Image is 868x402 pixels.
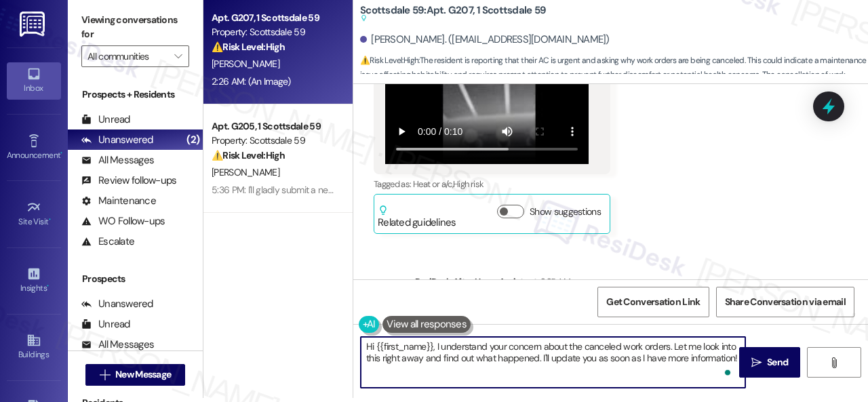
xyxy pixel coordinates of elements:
div: All Messages [81,153,154,167]
a: Insights • [7,262,61,299]
div: (2) [183,129,203,150]
span: Get Conversation Link [606,295,700,309]
div: Review follow-ups [81,174,176,188]
span: New Message [115,367,171,382]
div: Property: Scottsdale 59 [212,25,337,39]
a: Buildings [7,329,61,365]
div: Unanswered [81,297,153,311]
span: High risk [453,178,484,190]
div: Property: Scottsdale 59 [212,134,337,148]
i:  [829,357,839,368]
span: : The resident is reporting that their AC is urgent and asking why work orders are being canceled... [360,54,868,97]
a: Inbox [7,62,61,99]
div: Maintenance [81,194,156,208]
i:  [100,369,110,380]
button: Send [739,347,800,378]
div: Unanswered [81,133,153,147]
label: Viewing conversations for [81,9,189,45]
div: All Messages [81,338,154,352]
div: Prospects [68,272,203,286]
span: Send [767,355,788,369]
div: 2:25 AM [537,275,570,289]
b: Scottsdale 59: Apt. G207, 1 Scottsdale 59 [360,3,546,26]
div: Escalate [81,235,134,249]
button: New Message [85,364,186,386]
div: Unread [81,113,130,127]
span: Heat or a/c , [413,178,453,190]
div: Apt. G205, 1 Scottsdale 59 [212,119,337,134]
div: 2:26 AM: (An Image) [212,75,291,87]
i:  [174,51,182,62]
i:  [751,357,762,368]
strong: ⚠️ Risk Level: High [360,55,418,66]
a: Site Visit • [7,196,61,233]
div: Unread [81,317,130,331]
span: • [47,281,49,291]
span: [PERSON_NAME] [212,58,279,70]
div: Prospects + Residents [68,87,203,102]
span: • [60,148,62,158]
span: [PERSON_NAME] [212,166,279,178]
div: Tagged as: [374,174,610,194]
input: All communities [87,45,167,67]
div: Related guidelines [378,205,456,230]
button: Share Conversation via email [716,287,854,317]
strong: ⚠️ Risk Level: High [212,149,285,161]
div: WO Follow-ups [81,214,165,228]
textarea: To enrich screen reader interactions, please activate Accessibility in Grammarly extension settings [361,337,745,388]
span: • [49,215,51,224]
label: Show suggestions [530,205,601,219]
button: Get Conversation Link [597,287,709,317]
div: [PERSON_NAME]. ([EMAIL_ADDRESS][DOMAIN_NAME]) [360,33,610,47]
div: ResiDesk After Hours Assistant [415,275,858,294]
span: Share Conversation via email [725,295,846,309]
img: ResiDesk Logo [20,12,47,37]
div: Apt. G207, 1 Scottsdale 59 [212,11,337,25]
strong: ⚠️ Risk Level: High [212,41,285,53]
